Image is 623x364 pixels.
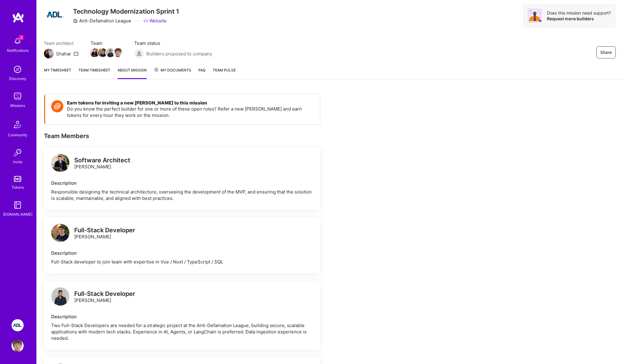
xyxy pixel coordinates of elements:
[9,75,26,82] div: Discovery
[12,12,24,23] img: logo
[118,67,147,79] a: About Mission
[51,189,313,201] div: Responsible designing the technical architecture, overseeing the development of the MVP, and ensu...
[596,46,616,58] button: Share
[10,102,25,109] div: Missions
[146,51,212,57] span: Builders proposed to company
[528,8,542,23] img: Avatar
[106,48,115,57] img: Team Member Avatar
[10,117,25,132] img: Community
[51,100,63,112] img: Token icon
[12,319,24,331] img: ADL: Technology Modernization Sprint 1
[19,35,24,40] span: 2
[73,8,179,15] h3: Technology Modernization Sprint 1
[114,48,123,57] img: Team Member Avatar
[74,157,130,170] div: [PERSON_NAME]
[13,159,22,165] div: Invite
[51,154,69,174] a: logo
[51,224,69,243] a: logo
[74,291,135,303] div: [PERSON_NAME]
[98,48,106,58] a: Team Member Avatar
[106,48,114,58] a: Team Member Avatar
[78,67,110,79] a: Team timesheet
[56,51,71,57] div: Shahar
[12,35,24,47] img: bell
[12,147,24,159] img: Invite
[600,49,612,55] span: Share
[51,322,313,341] div: Two Full-Stack Developers are needed for a strategic project at the Anti-Defamation League, build...
[154,67,191,79] a: My Documents
[547,10,611,16] div: Does this mission need support?
[44,132,320,140] div: Team Members
[44,4,66,25] img: Company Logo
[51,224,69,242] img: logo
[74,291,135,297] div: Full-Stack Developer
[51,154,69,172] img: logo
[198,67,205,79] a: FAQ
[143,18,167,24] a: Website
[51,259,313,265] div: Full-Stack developer to join team with expertise in Vue / Nuxt / TypeScript / SQL
[74,51,78,56] i: icon Mail
[51,287,69,307] a: logo
[134,49,144,58] img: Builders proposed to company
[10,340,25,352] a: User Avatar
[44,67,71,79] a: My timesheet
[547,16,611,22] div: Request more builders
[51,287,69,306] img: logo
[98,48,107,57] img: Team Member Avatar
[74,157,130,164] div: Software Architect
[134,40,212,46] span: Team status
[91,40,122,46] span: Team
[3,211,32,217] div: [DOMAIN_NAME]
[74,227,135,233] div: Full-Stack Developer
[44,49,54,58] img: Team Architect
[10,319,25,331] a: ADL: Technology Modernization Sprint 1
[12,63,24,75] img: discovery
[44,40,78,46] span: Team architect
[67,106,314,118] p: Do you know the perfect builder for one or more of these open roles? Refer a new [PERSON_NAME] an...
[14,176,21,182] img: tokens
[213,67,236,79] a: Team Pulse
[67,100,314,106] h4: Earn tokens for inviting a new [PERSON_NAME] to this mission
[114,48,122,58] a: Team Member Avatar
[12,184,24,190] div: Tokens
[51,313,313,320] div: Description
[51,180,313,186] div: Description
[12,340,24,352] img: User Avatar
[51,250,313,256] div: Description
[7,47,28,54] div: Notifications
[91,48,98,58] a: Team Member Avatar
[12,199,24,211] img: guide book
[8,132,27,138] div: Community
[90,48,99,57] img: Team Member Avatar
[74,227,135,240] div: [PERSON_NAME]
[73,18,131,24] div: Anti-Defamation League
[154,67,191,74] span: My Documents
[213,68,236,72] span: Team Pulse
[73,18,78,23] i: icon CompanyGray
[12,90,24,102] img: teamwork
